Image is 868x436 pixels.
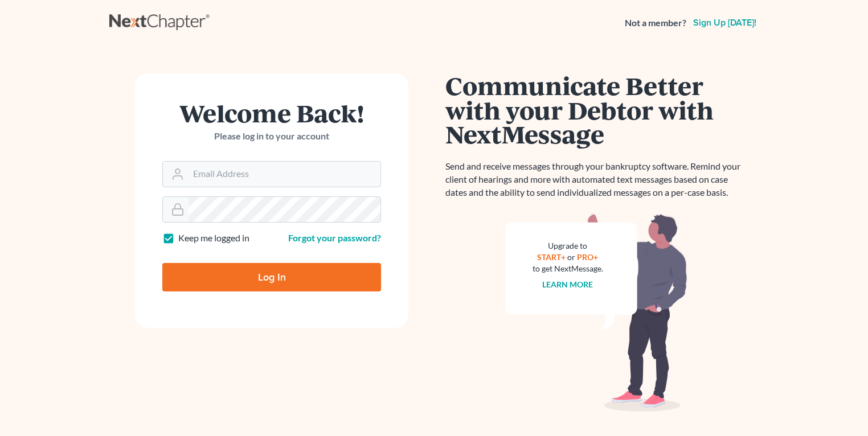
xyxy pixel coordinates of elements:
p: Please log in to your account [162,130,381,143]
a: START+ [538,252,566,262]
span: or [568,252,576,262]
a: Sign up [DATE]! [691,18,759,27]
label: Keep me logged in [178,232,249,245]
input: Log In [162,263,381,291]
img: nextmessage_bg-59042aed3d76b12b5cd301f8e5b87938c9018125f34e5fa2b7a6b67550977c72.svg [505,213,687,412]
h1: Communicate Better with your Debtor with NextMessage [445,73,747,146]
input: Email Address [189,162,380,187]
h1: Welcome Back! [162,101,381,125]
div: to get NextMessage. [533,263,603,274]
p: Send and receive messages through your bankruptcy software. Remind your client of hearings and mo... [445,160,747,199]
a: Learn more [543,279,593,289]
a: PRO+ [578,252,599,262]
strong: Not a member? [625,17,686,30]
div: Upgrade to [533,240,603,252]
a: Forgot your password? [288,232,381,243]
